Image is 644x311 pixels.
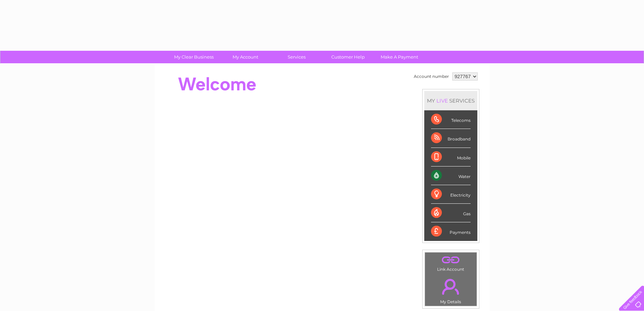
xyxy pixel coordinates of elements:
[217,51,273,63] a: My Account
[425,252,477,273] td: Link Account
[431,110,471,129] div: Telecoms
[435,97,449,104] div: LIVE
[431,166,471,185] div: Water
[269,51,325,63] a: Services
[431,204,471,222] div: Gas
[412,71,451,82] td: Account number
[320,51,376,63] a: Customer Help
[427,254,475,266] a: .
[427,275,475,298] a: .
[166,51,222,63] a: My Clear Business
[431,185,471,204] div: Electricity
[424,91,477,110] div: MY SERVICES
[372,51,427,63] a: Make A Payment
[431,148,471,166] div: Mobile
[431,129,471,148] div: Broadband
[425,273,477,306] td: My Details
[431,222,471,241] div: Payments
